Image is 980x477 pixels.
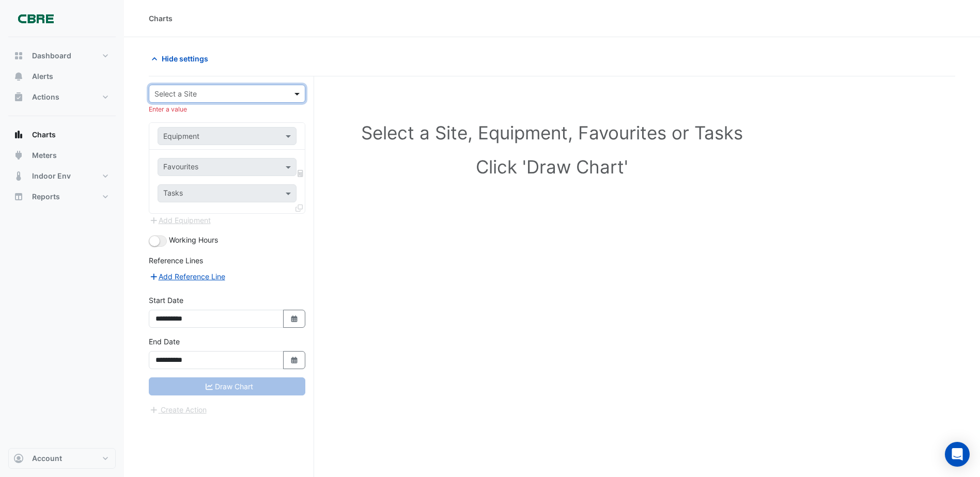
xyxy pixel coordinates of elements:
[8,87,116,107] button: Actions
[13,130,24,140] app-icon: Charts
[32,171,71,181] span: Indoor Env
[13,150,24,161] app-icon: Meters
[13,92,24,102] app-icon: Actions
[32,92,59,102] span: Actions
[290,356,299,364] fa-icon: Select Date
[13,171,24,181] app-icon: Indoor Env
[149,271,226,282] button: Add Reference Line
[295,203,303,212] span: Clone Favourites and Tasks from this Equipment to other Equipment
[32,453,62,464] span: Account
[149,13,173,24] div: Charts
[945,442,970,467] div: Open Intercom Messenger
[32,192,60,202] span: Reports
[32,71,53,82] span: Alerts
[12,8,59,29] img: Company Logo
[8,166,116,186] button: Indoor Env
[172,156,932,178] h1: Click 'Draw Chart'
[149,105,305,114] div: Enter a value
[13,71,24,82] app-icon: Alerts
[32,51,71,61] span: Dashboard
[169,235,218,244] span: Working Hours
[162,187,183,201] div: Tasks
[8,66,116,87] button: Alerts
[32,150,57,161] span: Meters
[8,45,116,66] button: Dashboard
[8,448,116,469] button: Account
[296,169,305,178] span: Choose Function
[32,130,56,140] span: Charts
[149,336,180,347] label: End Date
[8,145,116,166] button: Meters
[149,295,183,306] label: Start Date
[162,161,198,174] div: Favourites
[290,314,299,323] fa-icon: Select Date
[8,124,116,145] button: Charts
[149,50,215,68] button: Hide settings
[13,51,24,61] app-icon: Dashboard
[149,255,203,266] label: Reference Lines
[162,53,208,64] span: Hide settings
[8,186,116,207] button: Reports
[172,122,932,144] h1: Select a Site, Equipment, Favourites or Tasks
[13,192,24,202] app-icon: Reports
[149,405,207,414] app-escalated-ticket-create-button: Please correct errors first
